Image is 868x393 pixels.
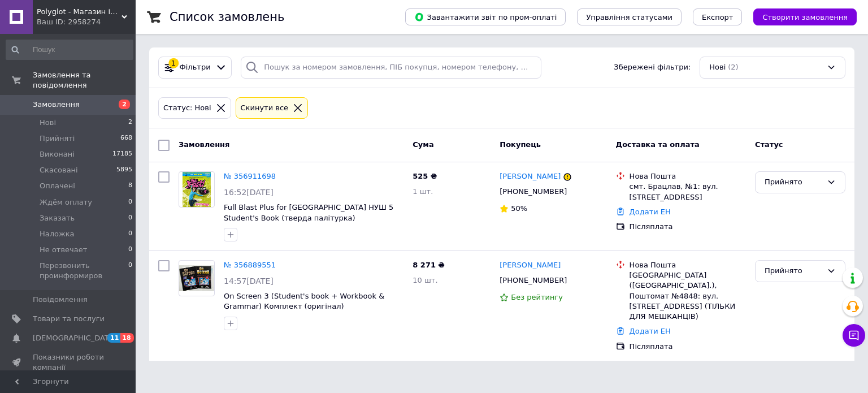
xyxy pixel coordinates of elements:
input: Пошук за номером замовлення, ПІБ покупця, номером телефону, Email, номером накладної [241,57,541,79]
span: 10 шт. [413,276,437,284]
span: 14:57[DATE] [224,277,274,286]
span: 8 271 ₴ [413,261,444,269]
span: Фільтри [180,62,211,73]
div: смт. Брацлав, №1: вул. [STREET_ADDRESS] [630,182,746,202]
span: 8 [128,181,132,191]
a: [PERSON_NAME] [500,260,561,271]
a: Створити замовлення [742,12,857,21]
span: Експорт [702,13,734,21]
span: Статус [755,140,783,149]
span: 16:52[DATE] [224,188,274,197]
span: Наложка [40,229,75,239]
span: Прийняті [40,133,75,144]
span: Управління статусами [586,13,672,21]
span: 2 [119,100,130,109]
span: Збережені фільтри: [614,62,691,73]
span: Замовлення [179,140,229,149]
span: Покупець [500,140,541,149]
span: Повідомлення [33,295,88,305]
div: Прийнято [765,176,822,188]
span: Створити замовлення [762,13,848,21]
span: Без рейтингу [511,293,563,301]
span: Виконані [40,149,75,159]
div: Нова Пошта [630,171,746,182]
span: 0 [128,245,132,255]
span: 0 [128,213,132,223]
a: Full Blast Plus for [GEOGRAPHIC_DATA] НУШ 5 Student's Book (тверда палітурка) [224,203,393,222]
span: (2) [728,63,738,71]
span: Оплачені [40,181,75,191]
div: [GEOGRAPHIC_DATA] ([GEOGRAPHIC_DATA].), Поштомат №4848: вул. [STREET_ADDRESS] (ТІЛЬКИ ДЛЯ МЕШКАНЦІВ) [630,270,746,322]
button: Експорт [693,8,743,25]
a: On Screen 3 (Student's book + Workbook & Grammar) Комплект (оригінал) [224,292,384,311]
span: Не отвечает [40,245,87,255]
button: Чат з покупцем [843,324,865,347]
span: Замовлення [33,100,80,110]
a: № 356911698 [224,172,276,180]
div: Cкинути все [238,102,291,114]
div: 1 [168,58,179,68]
span: 18 [120,333,133,343]
span: Нові [709,62,726,73]
span: 11 [107,333,120,343]
a: № 356889551 [224,261,276,269]
span: Доставка та оплата [616,140,700,149]
div: Прийнято [765,265,822,277]
span: Cума [413,140,433,149]
span: Замовлення та повідомлення [33,70,136,90]
div: [PHONE_NUMBER] [497,273,569,288]
span: Нові [40,118,56,128]
img: Фото товару [179,265,214,292]
div: [PHONE_NUMBER] [497,184,569,199]
a: Фото товару [179,260,215,296]
a: Фото товару [179,171,215,208]
div: Післяплата [630,222,746,232]
span: [DEMOGRAPHIC_DATA] [33,333,116,343]
span: Показники роботи компанії [33,352,105,373]
span: 2 [128,118,132,128]
button: Створити замовлення [753,8,857,25]
a: [PERSON_NAME] [500,171,561,182]
span: 1 шт. [413,187,433,196]
div: Післяплата [630,342,746,352]
span: 0 [128,261,132,281]
span: Ждём оплату [40,197,92,208]
div: Нова Пошта [630,260,746,270]
button: Управління статусами [577,8,682,25]
span: 0 [128,197,132,208]
span: Polyglot - Магазин іноземної літератури [37,7,121,17]
div: Ваш ID: 2958274 [37,17,136,27]
div: Статус: Нові [161,102,214,114]
span: Скасовані [40,165,78,175]
span: Заказать [40,213,75,223]
input: Пошук [6,40,133,60]
span: 50% [511,204,527,213]
a: Додати ЕН [630,327,671,335]
span: 525 ₴ [413,172,437,180]
a: Додати ЕН [630,208,671,216]
span: 668 [120,133,132,144]
button: Завантажити звіт по пром-оплаті [405,8,566,25]
span: 0 [128,229,132,239]
img: Фото товару [183,172,210,207]
h1: Список замовлень [170,10,284,24]
span: Перезвонить проинформиров [40,261,128,281]
span: Товари та послуги [33,314,105,324]
span: 17185 [112,149,132,159]
span: Завантажити звіт по пром-оплаті [414,12,557,22]
span: 5895 [116,165,132,175]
